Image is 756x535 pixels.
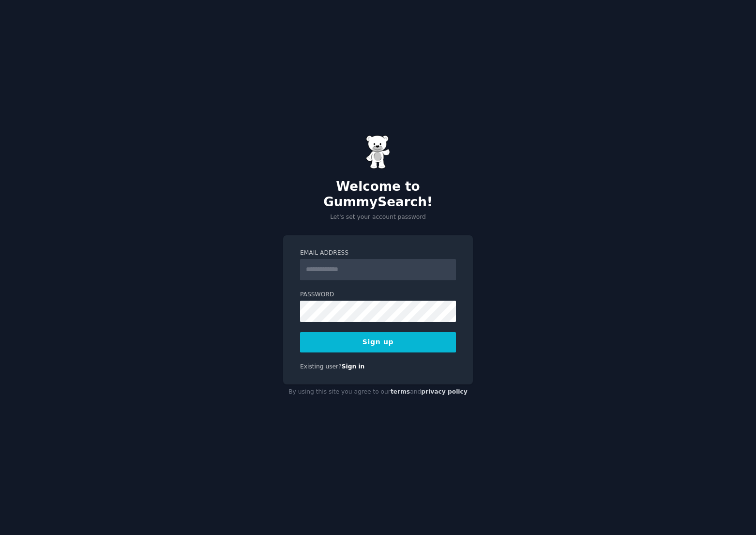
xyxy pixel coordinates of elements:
label: Password [300,290,456,299]
a: terms [391,388,410,395]
a: Sign in [342,363,365,370]
span: Existing user? [300,363,342,370]
a: privacy policy [421,388,468,395]
p: Let's set your account password [283,213,473,222]
label: Email Address [300,249,456,258]
button: Sign up [300,332,456,352]
div: By using this site you agree to our and [283,384,473,400]
h2: Welcome to GummySearch! [283,179,473,210]
img: Gummy Bear [366,135,390,169]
